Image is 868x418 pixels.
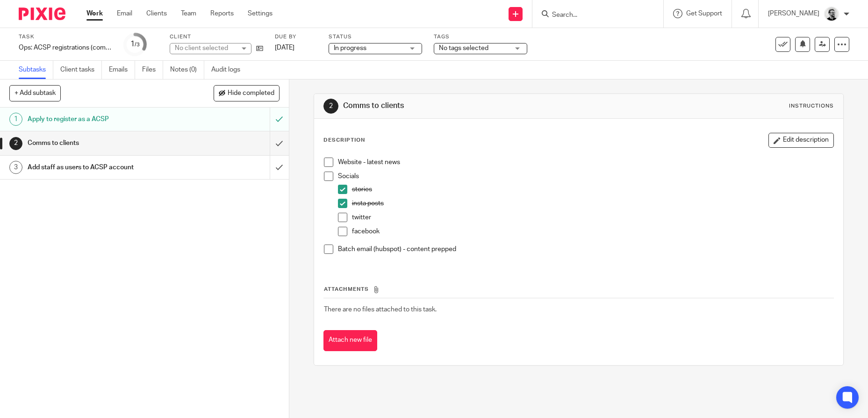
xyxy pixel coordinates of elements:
[343,101,598,111] h1: Comms to clients
[768,9,819,18] p: [PERSON_NAME]
[338,172,834,181] p: Socials
[19,7,65,20] img: Pixie
[323,330,377,351] button: Attach new file
[170,33,263,41] label: Client
[175,43,236,53] div: No client selected
[86,9,103,18] a: Work
[142,61,163,79] a: Files
[60,61,102,79] a: Client tasks
[323,99,338,114] div: 2
[28,112,183,126] h1: Apply to register as a ACSP
[214,85,280,101] button: Hide completed
[19,43,112,52] div: Ops: ACSP registrations (coming Autumn 2025)
[181,9,196,18] a: Team
[130,39,140,50] div: 1
[211,61,247,79] a: Audit logs
[117,9,132,18] a: Email
[324,306,437,313] span: There are no files attached to this task.
[824,7,839,22] img: Jack_2025.jpg
[338,245,834,254] p: Batch email (hubspot) - content prepped
[28,160,183,174] h1: Add staff as users to ACSP account
[324,287,369,292] span: Attachments
[248,9,273,18] a: Settings
[28,136,183,150] h1: Comms to clients
[352,213,834,222] p: twitter
[210,9,234,18] a: Reports
[9,137,22,150] div: 2
[9,161,22,174] div: 3
[789,102,834,110] div: Instructions
[109,61,135,79] a: Emails
[275,33,317,41] label: Due by
[228,90,274,97] span: Hide completed
[686,10,722,17] span: Get Support
[19,61,53,79] a: Subtasks
[439,45,488,51] span: No tags selected
[9,113,22,126] div: 1
[768,133,834,148] button: Edit description
[275,44,294,51] span: [DATE]
[352,185,834,194] p: stories
[19,33,112,41] label: Task
[551,11,635,20] input: Search
[135,42,140,47] small: /3
[170,61,204,79] a: Notes (0)
[352,199,834,208] p: insta posts
[329,33,422,41] label: Status
[9,85,61,101] button: + Add subtask
[146,9,167,18] a: Clients
[323,137,365,144] p: Description
[352,227,834,236] p: facebook
[334,45,366,51] span: In progress
[434,33,527,41] label: Tags
[338,158,834,167] p: Website - latest news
